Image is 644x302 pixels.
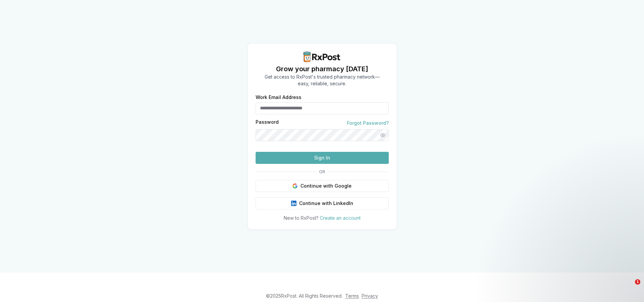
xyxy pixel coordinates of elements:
span: New to RxPost? [284,215,318,221]
span: 1 [635,279,640,285]
label: Password [256,120,279,126]
button: Show password [377,129,389,141]
a: Forgot Password? [347,120,389,126]
iframe: Intercom live chat [621,279,637,295]
img: LinkedIn [291,201,296,206]
button: Continue with LinkedIn [256,197,389,209]
a: Privacy [362,293,378,299]
button: Sign In [256,152,389,164]
img: Google [292,183,298,189]
a: Terms [345,293,359,299]
span: OR [316,169,328,175]
p: Get access to RxPost's trusted pharmacy network— easy, reliable, secure. [265,74,380,87]
button: Continue with Google [256,180,389,192]
img: RxPost Logo [301,52,344,62]
a: Create an account [320,215,361,221]
h1: Grow your pharmacy [DATE] [265,64,380,74]
label: Work Email Address [256,95,389,100]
